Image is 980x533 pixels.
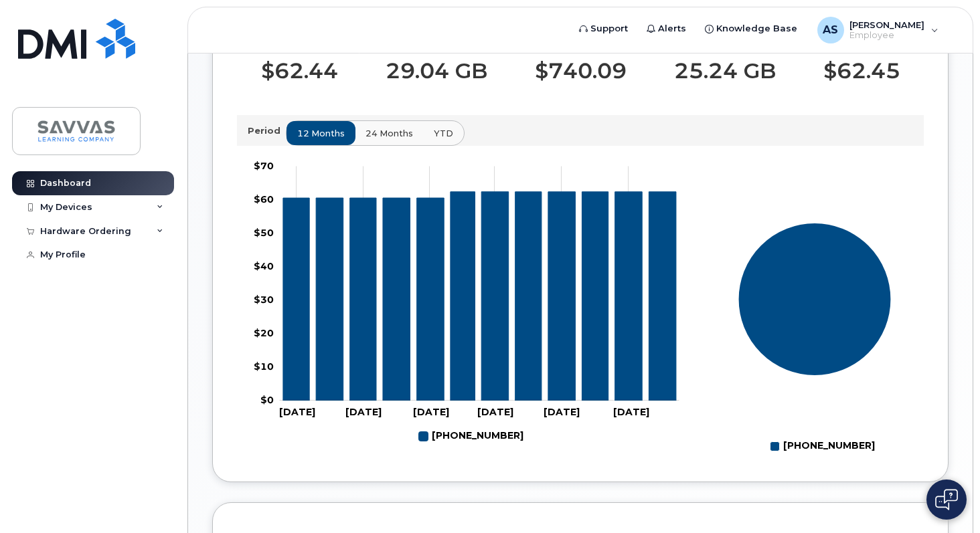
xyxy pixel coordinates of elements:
[434,127,453,140] span: YTD
[345,407,382,419] tspan: [DATE]
[386,59,487,83] p: 29.04 GB
[823,59,900,83] p: $62.45
[823,22,838,38] span: AS
[637,15,696,42] a: Alerts
[261,59,338,83] p: $62.44
[849,19,924,30] span: [PERSON_NAME]
[419,425,523,447] g: 559-917-9861
[716,22,797,35] span: Knowledge Base
[419,425,523,447] g: Legend
[248,124,286,137] p: Period
[658,22,686,35] span: Alerts
[696,15,807,42] a: Knowledge Base
[254,227,274,239] tspan: $50
[738,223,892,376] g: Series
[544,407,580,419] tspan: [DATE]
[935,489,958,510] img: Open chat
[413,407,449,419] tspan: [DATE]
[254,160,274,172] tspan: $70
[254,260,274,272] tspan: $40
[674,59,776,83] p: 25.24 GB
[254,294,274,306] tspan: $30
[477,407,513,419] tspan: [DATE]
[535,59,627,83] p: $740.09
[613,407,649,419] tspan: [DATE]
[254,327,274,339] tspan: $20
[254,160,679,447] g: Chart
[590,22,628,35] span: Support
[260,394,274,406] tspan: $0
[738,223,892,457] g: Chart
[279,407,315,419] tspan: [DATE]
[254,360,274,372] tspan: $10
[770,435,875,457] g: Legend
[570,15,637,42] a: Support
[849,30,924,41] span: Employee
[254,193,274,205] tspan: $60
[365,127,413,140] span: 24 months
[808,17,948,43] div: Angela Sermeno
[283,192,676,401] g: 559-917-9861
